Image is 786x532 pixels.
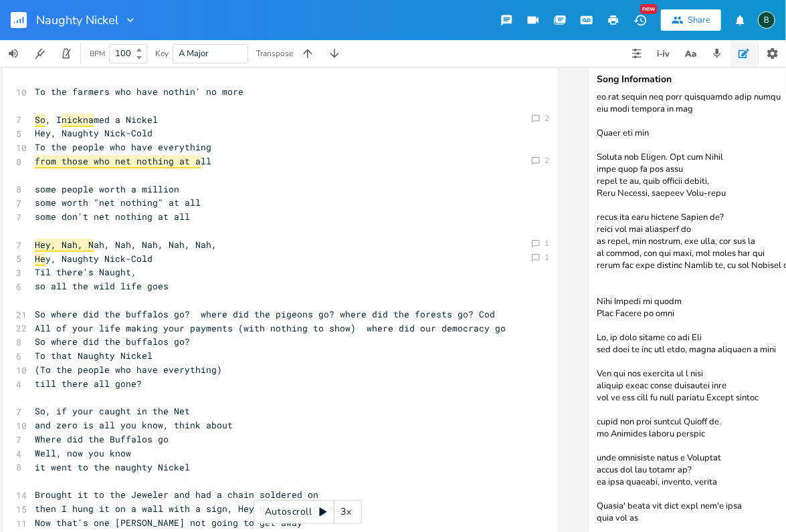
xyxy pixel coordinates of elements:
span: All of your life making your payments (with nothing to show) where did our democracy go [35,322,506,334]
span: it went to the naughty Nickel [35,461,190,473]
span: So [35,114,45,127]
span: So, if your caught in the Net [35,405,190,417]
span: Hey, Nah, N [35,239,94,252]
span: nickna [62,114,94,127]
span: ah, Nah, Nah, Nah, Nah, [35,239,217,251]
button: New [627,8,654,32]
span: till there all gone? [35,378,142,390]
div: New [640,4,658,14]
span: To the farmers who have nothin' no more [35,86,243,98]
span: some people worth a million [35,183,179,195]
span: Naughty Nickel [36,14,118,26]
span: Hey, Naughty Nick-Cold [35,127,153,139]
div: Transpose [256,49,293,57]
span: Brought it to the Jeweler and had a chain soldered on [35,489,318,501]
span: , I med a Nickel [35,114,158,126]
span: A Major [179,47,209,59]
span: ll [35,155,211,167]
button: B [758,5,775,35]
span: some worth "net nothing" at all [35,196,201,209]
div: BruCe [758,11,775,29]
div: 1 [545,239,549,247]
div: 2 [545,114,549,122]
div: Share [688,14,710,26]
span: So where did the buffalos go? [35,336,190,348]
span: Now that's one [PERSON_NAME] not going to get away [35,517,302,529]
span: To that Naughty Nickel [35,350,153,362]
span: (To the people who have everything) [35,364,222,376]
div: 2 [545,156,549,164]
span: some don't net nothing at all [35,211,190,223]
div: 3x [334,500,359,524]
span: He [35,253,45,266]
span: so all the wild life goes [35,280,169,292]
span: To the people who have everything [35,141,211,153]
span: from those who net nothing at a [35,155,201,168]
button: Share [661,9,721,31]
span: Well, now you know [35,447,131,459]
span: So where did the buffalos go? where did the pigeons go? where did the forests go? Cod [35,308,495,320]
span: y, Naughty Nick-Cold [35,253,153,265]
span: then I hung it on a wall with a sign, Hey Naughty Nic-Cold [35,503,345,515]
span: Til there's Naught, [35,266,136,278]
div: 1 [545,253,549,261]
div: BPM [90,50,105,57]
div: Key [155,49,169,57]
div: Autoscroll [254,500,362,524]
span: and zero is all you know, think about [35,419,233,431]
span: Where did the Buffalos go [35,433,169,445]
